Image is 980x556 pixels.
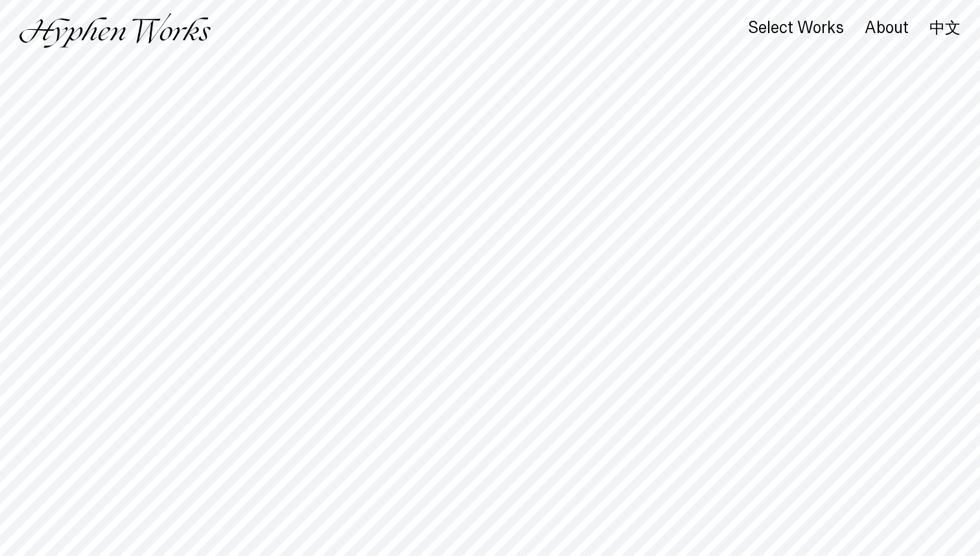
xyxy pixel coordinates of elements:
[865,21,909,36] a: About
[929,21,961,35] a: 中文
[748,19,844,37] div: Select Works
[19,13,211,48] img: Hyphen Works
[865,19,909,37] div: About
[748,21,844,36] a: Select Works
